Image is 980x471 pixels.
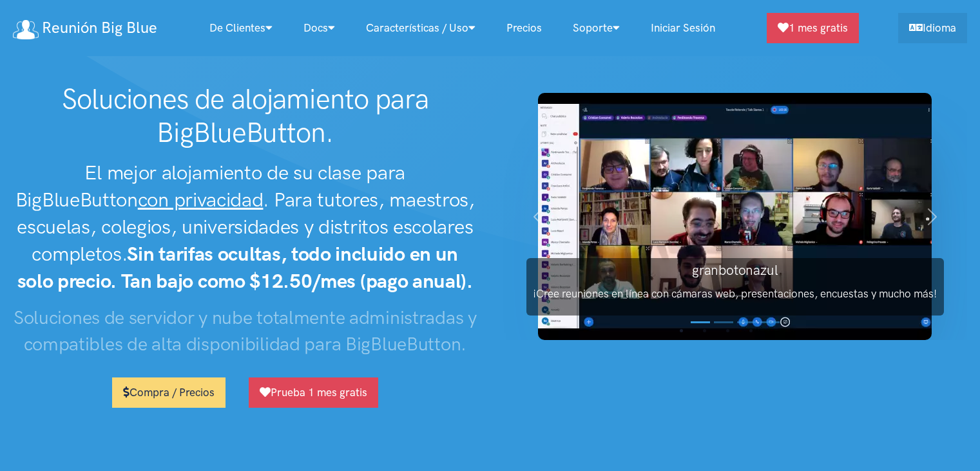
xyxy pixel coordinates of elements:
a: Características / uso [351,14,491,42]
h2: El mejor alojamiento de su clase para BigBlueButton . Para tutores, maestros, escuelas, colegios,... [13,159,477,294]
p: ¡Cree reuniones en línea con cámaras web, presentaciones, encuestas y mucho más! [526,285,944,303]
a: Precios [491,14,557,42]
a: Compra / Precios [112,377,226,408]
a: Soporte [557,14,635,42]
a: Prueba 1 mes gratis [249,377,378,408]
a: Idioma [898,13,967,43]
img: logo [13,20,39,39]
a: Reunión Big Blue [13,14,157,42]
h1: Soluciones de alojamiento para BigBlueButton. [13,83,477,149]
a: Iniciar sesión [635,14,731,42]
img: Captura de pantalla de BigBlueButton [538,93,932,340]
a: De clientes [194,14,288,42]
a: Docs [288,14,351,42]
h3: Soluciones de servidor y nube totalmente administradas y compatibles de alta disponibilidad para ... [13,305,477,357]
u: con privacidad [138,188,264,212]
h3: granbotonazul [526,261,944,279]
strong: Sin tarifas ocultas, todo incluido en un solo precio. Tan bajo como $12.50/mes (pago anual). [17,242,473,293]
a: 1 mes gratis [767,13,859,43]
